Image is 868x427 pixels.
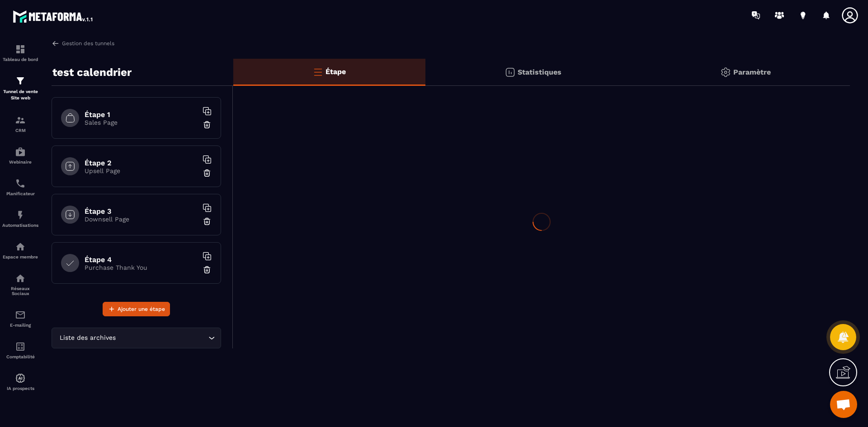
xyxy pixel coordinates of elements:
img: formation [15,75,26,86]
a: Ouvrir le chat [830,391,857,418]
h6: Étape 3 [85,207,198,216]
p: Downsell Page [85,216,198,223]
img: trash [203,265,212,274]
h6: Étape 2 [85,159,198,167]
p: E-mailing [2,323,38,328]
p: IA prospects [2,386,38,391]
p: Statistiques [518,68,561,76]
img: trash [203,169,212,178]
p: Planificateur [2,191,38,196]
img: accountant [15,341,26,352]
a: automationsautomationsAutomatisations [2,203,38,235]
img: bars-o.4a397970.svg [312,66,323,77]
p: Purchase Thank You [85,264,198,271]
p: Upsell Page [85,167,198,174]
img: automations [15,146,26,157]
img: formation [15,115,26,126]
a: emailemailE-mailing [2,303,38,334]
img: formation [15,44,26,55]
p: CRM [2,128,38,133]
p: Espace membre [2,254,38,259]
a: Gestion des tunnels [52,39,114,47]
a: formationformationTableau de bord [2,37,38,69]
p: Réseaux Sociaux [2,286,38,296]
a: schedulerschedulerPlanificateur [2,171,38,203]
span: Ajouter une étape [118,305,165,314]
img: setting-gr.5f69749f.svg [720,67,731,78]
p: Paramètre [733,68,771,76]
p: Tableau de bord [2,57,38,62]
img: trash [203,217,212,226]
span: Liste des archives [57,333,118,343]
div: Search for option [52,328,221,348]
input: Search for option [118,333,206,343]
p: Sales Page [85,119,198,126]
p: Automatisations [2,223,38,228]
p: Tunnel de vente Site web [2,89,38,101]
p: test calendrier [52,63,132,81]
img: stats.20deebd0.svg [505,67,515,78]
p: Webinaire [2,160,38,164]
img: social-network [15,273,26,284]
img: email [15,310,26,320]
img: arrow [52,39,60,47]
a: social-networksocial-networkRéseaux Sociaux [2,266,38,303]
button: Ajouter une étape [103,302,170,316]
a: formationformationCRM [2,108,38,140]
h6: Étape 1 [85,110,198,119]
img: automations [15,210,26,221]
img: automations [15,241,26,252]
a: formationformationTunnel de vente Site web [2,69,38,108]
a: automationsautomationsEspace membre [2,235,38,266]
img: logo [13,8,94,24]
img: scheduler [15,178,26,189]
a: automationsautomationsWebinaire [2,140,38,171]
img: automations [15,373,26,384]
a: accountantaccountantComptabilité [2,334,38,366]
p: Comptabilité [2,354,38,359]
p: Étape [325,67,346,76]
img: trash [203,120,212,129]
h6: Étape 4 [85,255,198,264]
